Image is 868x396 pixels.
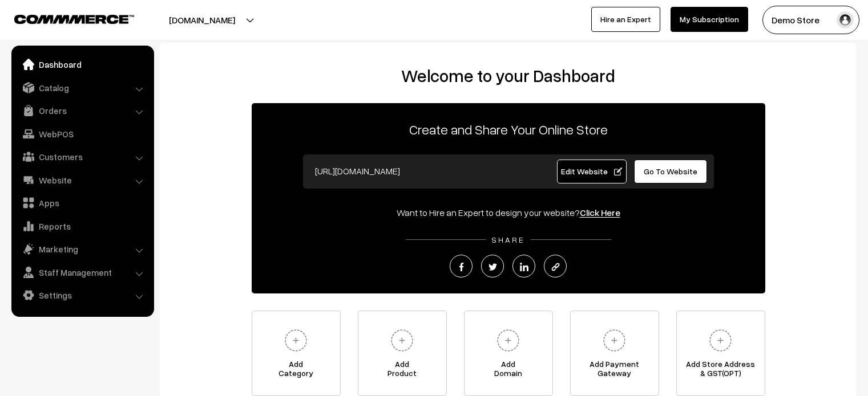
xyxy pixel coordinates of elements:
[358,360,446,382] span: Add Product
[671,7,748,32] a: My Subscription
[571,360,659,382] span: Add Payment Gateway
[464,311,553,396] a: AddDomain
[171,66,845,86] h2: Welcome to your Dashboard
[644,166,697,176] span: Go To Website
[252,311,341,396] a: AddCategory
[14,146,150,167] a: Customers
[14,77,150,98] a: Catalog
[14,11,114,25] a: COMMMERCE
[837,11,854,28] img: user
[762,6,859,34] button: Demo Store
[14,124,150,144] a: WebPOS
[465,360,552,382] span: Add Domain
[14,216,150,236] a: Reports
[14,54,150,75] a: Dashboard
[634,160,708,183] a: Go To Website
[705,325,736,356] img: plus.svg
[386,325,418,356] img: plus.svg
[14,100,150,121] a: Orders
[358,311,447,396] a: AddProduct
[280,325,312,356] img: plus.svg
[580,207,620,218] a: Click Here
[14,285,150,305] a: Settings
[14,193,150,213] a: Apps
[591,7,660,32] a: Hire an Expert
[252,119,765,140] p: Create and Share Your Online Store
[14,170,150,190] a: Website
[486,235,531,244] span: SHARE
[252,206,765,219] div: Want to Hire an Expert to design your website?
[14,15,134,23] img: COMMMERCE
[252,360,340,382] span: Add Category
[677,360,765,382] span: Add Store Address & GST(OPT)
[570,311,659,396] a: Add PaymentGateway
[561,166,622,176] span: Edit Website
[492,325,524,356] img: plus.svg
[599,325,630,356] img: plus.svg
[14,262,150,283] a: Staff Management
[557,160,627,183] a: Edit Website
[676,311,765,396] a: Add Store Address& GST(OPT)
[129,6,275,34] button: [DOMAIN_NAME]
[14,239,150,259] a: Marketing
